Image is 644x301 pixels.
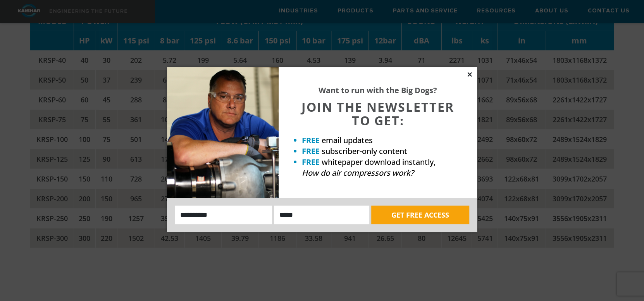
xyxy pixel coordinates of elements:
[175,206,272,224] input: Name:
[302,135,320,145] strong: FREE
[302,168,414,178] em: How do air compressors work?
[322,157,436,167] span: whitepaper download instantly,
[371,206,469,224] button: GET FREE ACCESS
[302,146,320,156] strong: FREE
[322,146,407,156] span: subscriber-only content
[319,85,437,95] strong: Want to run with the Big Dogs?
[301,99,454,129] span: JOIN THE NEWSLETTER TO GET:
[302,157,320,167] strong: FREE
[466,71,473,78] button: Close
[274,206,369,224] input: Email
[322,135,373,145] span: email updates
